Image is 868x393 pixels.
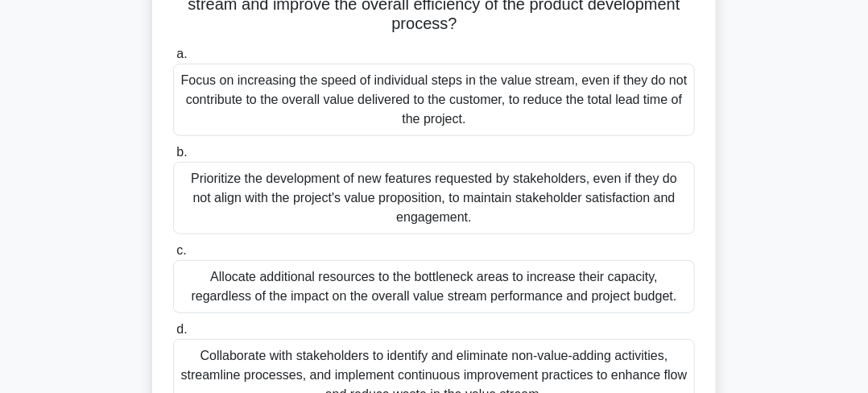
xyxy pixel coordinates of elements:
div: Focus on increasing the speed of individual steps in the value stream, even if they do not contri... [173,64,695,136]
span: c. [176,243,186,257]
div: Allocate additional resources to the bottleneck areas to increase their capacity, regardless of t... [173,260,695,313]
div: Prioritize the development of new features requested by stakeholders, even if they do not align w... [173,162,695,234]
span: b. [176,145,187,159]
span: a. [176,47,187,60]
span: d. [176,322,187,336]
